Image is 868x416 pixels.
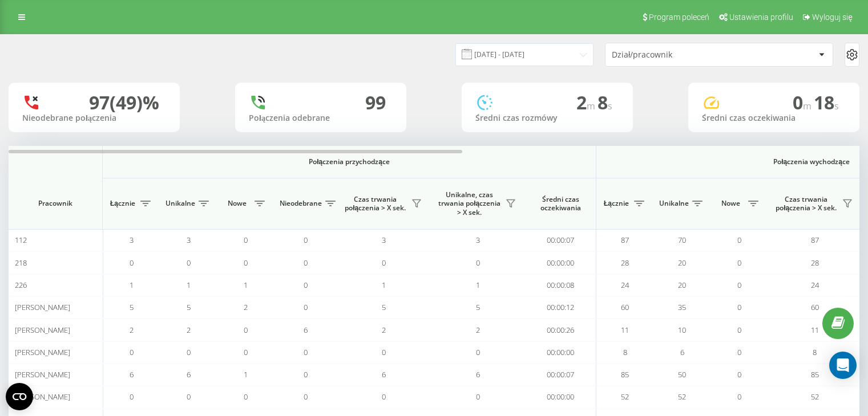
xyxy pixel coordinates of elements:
span: 5 [187,302,191,312]
span: 6 [304,325,308,335]
td: 00:00:07 [525,229,596,251]
span: 8 [597,90,612,115]
div: Połączenia odebrane [249,113,393,123]
span: 0 [793,90,814,115]
span: m [803,100,814,112]
span: Pracownik [18,199,92,208]
div: 99 [365,92,386,113]
span: Unikalne, czas trwania połączenia > X sek. [437,190,502,217]
td: 00:00:00 [525,341,596,364]
span: 0 [476,391,480,402]
span: 0 [382,258,386,268]
span: 2 [130,325,134,335]
span: Nowe [223,199,251,208]
span: [PERSON_NAME] [15,325,70,335]
span: 6 [187,369,191,380]
span: 2 [244,302,248,312]
span: 2 [382,325,386,335]
td: 00:00:12 [525,296,596,319]
span: 52 [678,391,686,402]
span: 0 [304,302,308,312]
span: 50 [678,369,686,380]
span: Połączenia przychodzące [132,157,566,166]
span: 0 [244,235,248,245]
span: [PERSON_NAME] [15,347,70,357]
span: 5 [476,302,480,312]
span: 6 [476,369,480,380]
span: Łącznie [108,199,137,208]
span: 0 [737,369,741,380]
span: 112 [15,235,27,245]
span: 0 [737,391,741,402]
td: 00:00:26 [525,319,596,341]
div: 97 (49)% [89,92,159,113]
td: 00:00:07 [525,364,596,386]
span: 0 [304,347,308,357]
button: Open CMP widget [6,383,33,410]
span: 5 [130,302,134,312]
span: 24 [621,280,629,290]
span: 11 [621,325,629,335]
span: 2 [576,90,597,115]
span: 2 [476,325,480,335]
span: [PERSON_NAME] [15,391,70,402]
span: 5 [382,302,386,312]
span: 87 [811,235,819,245]
span: 0 [187,258,191,268]
span: 0 [130,258,134,268]
span: Nieodebrane [280,199,322,208]
span: 0 [304,280,308,290]
div: Open Intercom Messenger [829,352,857,379]
span: 52 [811,391,819,402]
span: 0 [304,258,308,268]
span: 20 [678,258,686,268]
span: 0 [130,347,134,357]
span: 6 [382,369,386,380]
span: 60 [811,302,819,312]
span: 0 [304,235,308,245]
span: 3 [130,235,134,245]
span: 3 [476,235,480,245]
span: 2 [187,325,191,335]
span: [PERSON_NAME] [15,302,70,312]
span: Unikalne [659,199,689,208]
span: 0 [382,347,386,357]
span: 3 [187,235,191,245]
span: m [587,100,597,112]
span: 0 [130,391,134,402]
span: 85 [811,369,819,380]
span: 0 [476,258,480,268]
span: Łącznie [602,199,631,208]
div: Średni czas rozmówy [475,113,619,123]
span: 0 [737,347,741,357]
span: 8 [813,347,817,357]
span: 70 [678,235,686,245]
span: 60 [621,302,629,312]
span: Program poleceń [649,13,709,22]
td: 00:00:00 [525,386,596,408]
span: 0 [304,391,308,402]
span: 6 [680,347,684,357]
span: 24 [811,280,819,290]
span: s [608,100,612,112]
span: 20 [678,280,686,290]
span: 8 [623,347,627,357]
span: 0 [187,391,191,402]
span: 52 [621,391,629,402]
span: 3 [382,235,386,245]
span: 11 [811,325,819,335]
span: 10 [678,325,686,335]
span: 0 [737,258,741,268]
span: 0 [187,347,191,357]
span: 0 [244,347,248,357]
span: 218 [15,258,27,268]
span: 0 [476,347,480,357]
span: 1 [244,280,248,290]
span: 18 [814,90,839,115]
span: s [834,100,839,112]
span: 0 [737,302,741,312]
span: 226 [15,280,27,290]
span: 28 [621,258,629,268]
span: 1 [476,280,480,290]
span: Wyloguj się [812,13,853,22]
